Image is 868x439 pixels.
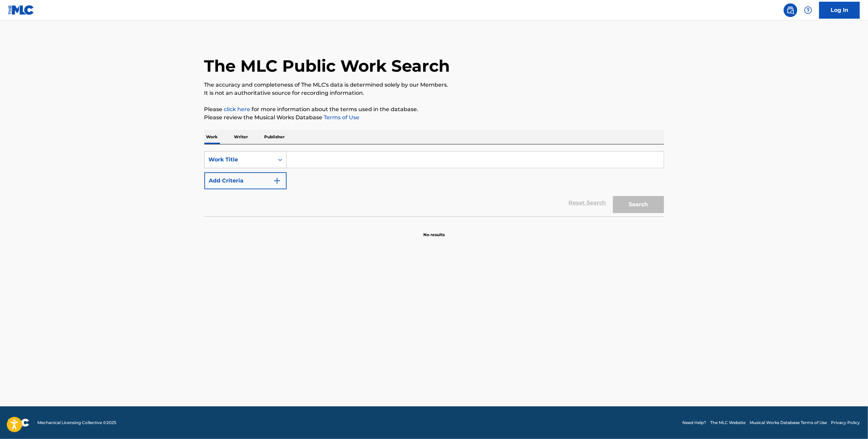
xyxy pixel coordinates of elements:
[8,5,34,15] img: MLC Logo
[682,420,706,426] a: Need Help?
[262,130,287,144] p: Publisher
[204,151,664,216] form: Search Form
[8,419,29,427] img: logo
[232,130,250,144] p: Writer
[710,420,746,426] a: The MLC Website
[323,114,360,121] a: Terms of Use
[204,105,664,113] p: Please for more information about the terms used in the database.
[786,6,795,14] img: search
[273,177,281,185] img: 9d2ae6d4665cec9f34b9.svg
[423,224,445,238] p: No results
[804,6,812,14] img: help
[819,2,860,19] a: Log In
[204,56,450,76] h1: The MLC Public Work Search
[204,89,664,97] p: It is not an authoritative source for recording information.
[209,156,270,164] div: Work Title
[204,81,664,89] p: The accuracy and completeness of The MLC's data is determined solely by our Members.
[204,130,220,144] p: Work
[784,3,797,17] a: Public Search
[801,3,815,17] div: Help
[204,113,664,122] p: Please review the Musical Works Database
[831,420,860,426] a: Privacy Policy
[37,420,116,426] span: Mechanical Licensing Collective © 2025
[750,420,827,426] a: Musical Works Database Terms of Use
[204,172,287,189] button: Add Criteria
[834,406,868,439] iframe: Chat Widget
[224,106,251,112] a: click here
